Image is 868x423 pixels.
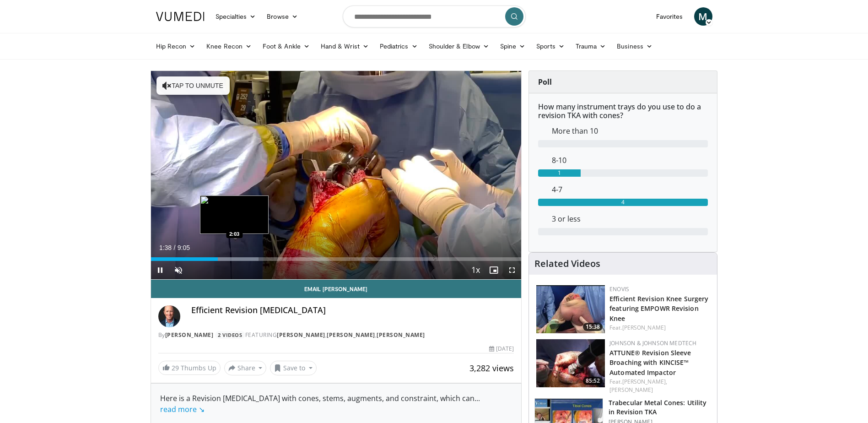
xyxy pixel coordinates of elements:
[609,324,710,332] div: Feat.
[503,261,521,279] button: Fullscreen
[622,378,667,385] a: [PERSON_NAME],
[495,37,531,55] a: Spine
[536,285,605,333] a: 15:38
[485,261,503,279] button: Enable picture-in-picture mode
[536,339,605,387] a: 85:52
[277,331,325,339] a: [PERSON_NAME]
[536,339,605,387] img: a6cc4739-87cc-4358-abd9-235c6f460cb9.150x105_q85_crop-smart_upscale.jpg
[570,37,612,55] a: Trauma
[151,71,522,280] video-js: Video Player
[156,76,230,95] button: Tap to unmute
[160,393,512,415] div: Here is a Revision [MEDICAL_DATA] with cones, stems, augments, and constraint, which can
[489,345,514,353] div: [DATE]
[469,363,514,374] span: 3,282 views
[583,377,603,385] span: 85:52
[545,184,715,195] dd: 4-7
[609,398,712,417] h3: Trabecular Metal Cones: Utility in Revision TKA
[165,331,214,339] a: [PERSON_NAME]
[536,285,605,333] img: 2c6dc023-217a-48ee-ae3e-ea951bf834f3.150x105_q85_crop-smart_upscale.jpg
[609,386,653,394] a: [PERSON_NAME]
[531,37,570,55] a: Sports
[151,280,522,298] a: Email [PERSON_NAME]
[534,258,600,269] h4: Related Videos
[172,363,179,372] span: 29
[215,331,245,339] a: 2 Videos
[151,261,169,279] button: Pause
[191,305,514,315] h4: Efficient Revision [MEDICAL_DATA]
[315,37,374,55] a: Hand & Wrist
[210,7,262,26] a: Specialties
[178,244,190,251] span: 9:05
[159,244,172,251] span: 1:38
[423,37,495,55] a: Shoulder & Elbow
[466,261,485,279] button: Playback Rate
[151,37,201,55] a: Hip Recon
[343,5,526,27] input: Search topics, interventions
[169,261,188,279] button: Unmute
[545,213,715,224] dd: 3 or less
[538,169,581,177] div: 1
[327,331,375,339] a: [PERSON_NAME]
[156,12,205,21] img: VuMedi Logo
[583,323,603,331] span: 15:38
[377,331,425,339] a: [PERSON_NAME]
[224,361,267,375] button: Share
[261,7,303,26] a: Browse
[201,37,257,55] a: Knee Recon
[158,331,514,339] div: By FEATURING , ,
[538,199,708,206] div: 4
[160,393,480,414] span: ...
[151,257,522,261] div: Progress Bar
[609,285,629,293] a: Enovis
[622,324,666,331] a: [PERSON_NAME]
[611,37,658,55] a: Business
[545,125,715,136] dd: More than 10
[609,378,710,394] div: Feat.
[257,37,315,55] a: Foot & Ankle
[609,339,696,347] a: Johnson & Johnson MedTech
[545,155,715,166] dd: 8-10
[158,361,221,375] a: 29 Thumbs Up
[609,348,691,376] a: ATTUNE® Revision Sleeve Broaching with KINCISE™ Automated Impactor
[160,404,205,414] a: read more ↘
[538,77,552,87] strong: Poll
[651,7,689,26] a: Favorites
[158,305,180,327] img: Avatar
[200,195,269,234] img: image.jpeg
[374,37,423,55] a: Pediatrics
[538,103,708,120] h6: How many instrument trays do you use to do a revision TKA with cones?
[609,294,708,322] a: Efficient Revision Knee Surgery featuring EMPOWR Revision Knee
[270,361,317,375] button: Save to
[174,244,176,251] span: /
[694,7,712,26] a: M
